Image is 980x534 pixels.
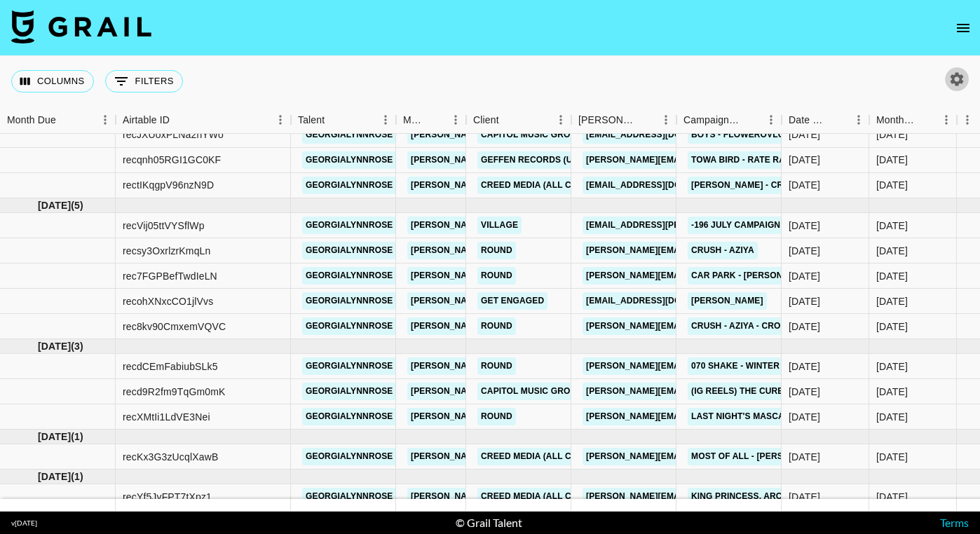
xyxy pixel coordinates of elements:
div: Dec '24 [876,450,908,464]
div: recd9R2fm9TqGm0mK [123,385,225,399]
button: Select columns [11,70,94,93]
div: Oct '24 [876,320,908,334]
a: georgialynnrose [302,151,397,169]
div: recYf5JyFPT7tXpz1 [123,490,212,504]
div: recXMtIi1LdVE3Nei [123,410,210,424]
span: [DATE] [38,470,71,484]
a: [PERSON_NAME][EMAIL_ADDRESS][DOMAIN_NAME] [407,217,636,234]
a: [EMAIL_ADDRESS][DOMAIN_NAME] [583,177,740,194]
button: open drawer [949,14,977,42]
div: Month Due [869,107,957,134]
span: ( 1 ) [71,430,83,444]
a: [PERSON_NAME][EMAIL_ADDRESS][DOMAIN_NAME] [407,126,636,144]
a: [PERSON_NAME][EMAIL_ADDRESS][DOMAIN_NAME] [583,383,811,400]
button: Menu [655,109,676,130]
span: ( 3 ) [71,339,83,353]
div: 9/10/2024 [789,128,820,142]
a: georgialynnrose [302,126,397,144]
a: Village [477,217,522,234]
button: Sort [741,110,761,130]
div: rec8kv90CmxemVQVC [123,320,226,334]
a: georgialynnrose [302,242,397,259]
a: Round [477,408,516,425]
button: Menu [761,109,782,130]
a: georgialynnrose [302,292,397,310]
button: hide children [7,434,14,441]
a: [PERSON_NAME][EMAIL_ADDRESS][DOMAIN_NAME] [583,242,811,259]
button: Sort [56,110,76,130]
a: georgialynnrose [302,448,397,465]
a: [EMAIL_ADDRESS][DOMAIN_NAME] [583,292,740,310]
div: 9/24/2024 [789,153,820,167]
div: recsy3OxrlzrKmqLn [123,244,210,258]
img: Grail Talent [11,10,151,43]
div: recohXNxcCO1jlVvs [123,294,213,308]
a: [PERSON_NAME] [688,292,767,310]
a: Get Engaged [477,292,547,310]
a: georgialynnrose [302,267,397,285]
a: [PERSON_NAME][EMAIL_ADDRESS][PERSON_NAME][DOMAIN_NAME] [583,151,883,169]
a: georgialynnrose [302,408,397,425]
a: georgialynnrose [302,217,397,234]
button: Sort [426,110,445,130]
a: georgialynnrose [302,383,397,400]
a: 070 Shake - Winter Baby [688,357,810,375]
div: Date Created [789,107,829,134]
button: hide children [7,474,14,481]
div: 10/31/2024 [789,320,820,334]
div: Manager [403,107,426,134]
div: Client [473,107,499,134]
div: rec7FGPBefTwdIeLN [123,269,217,283]
div: © Grail Talent [456,516,522,530]
a: [PERSON_NAME][EMAIL_ADDRESS][DOMAIN_NAME] [407,177,636,194]
a: King Princess, Arcane League of Legends - Fantastic [688,488,955,505]
div: Booker [571,107,676,134]
button: Sort [325,110,344,130]
span: ( 1 ) [71,470,83,484]
a: Most of All - [PERSON_NAME] Heaven [688,448,870,465]
span: [DATE] [38,339,71,353]
div: recJXUoxPLNa2hYWo [123,128,224,142]
a: Round [477,357,516,375]
a: Car Park - [PERSON_NAME] [688,267,819,285]
div: 12/9/2024 [789,450,820,464]
a: BOYS - FLOWEROVLOVE [688,126,800,144]
div: [PERSON_NAME] [578,107,636,134]
div: recqnh05RGI1GC0KF [123,153,221,167]
div: 3/18/2025 [789,490,820,504]
a: [PERSON_NAME][EMAIL_ADDRESS][DOMAIN_NAME] [583,267,811,285]
a: Terms [940,516,969,529]
a: Creed Media (All Campaigns) [477,448,623,465]
button: Sort [916,110,936,130]
div: Oct '24 [876,269,908,283]
a: [PERSON_NAME][EMAIL_ADDRESS][DOMAIN_NAME] [583,357,811,375]
a: Capitol Music Group [477,126,585,144]
div: Month Due [7,107,56,134]
div: 9/27/2024 [789,178,820,192]
div: Client [466,107,571,134]
button: Show filters [105,70,183,93]
button: Menu [445,109,466,130]
button: Sort [636,110,655,130]
a: [PERSON_NAME][EMAIL_ADDRESS][DOMAIN_NAME] [407,357,636,375]
a: Geffen Records (Universal Music) [477,151,652,169]
div: Sep '24 [876,128,908,142]
div: Campaign (Type) [676,107,782,134]
button: Menu [848,109,869,130]
a: Round [477,242,516,259]
a: [PERSON_NAME][EMAIL_ADDRESS][DOMAIN_NAME] [407,317,636,335]
div: Sep '24 [876,153,908,167]
div: 11/14/2024 [789,410,820,424]
div: Talent [298,107,325,134]
div: Sep '24 [876,178,908,192]
a: Crush - Aziya - Crosspost [688,317,819,335]
a: -196 July Campaign [688,217,784,234]
div: Month Due [876,107,916,134]
button: Menu [957,109,978,130]
a: [PERSON_NAME][EMAIL_ADDRESS][DOMAIN_NAME] [407,488,636,505]
div: Oct '24 [876,294,908,308]
div: 7/18/2024 [789,219,820,233]
button: Menu [95,109,116,130]
a: georgialynnrose [302,177,397,194]
span: ( 5 ) [71,198,83,212]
